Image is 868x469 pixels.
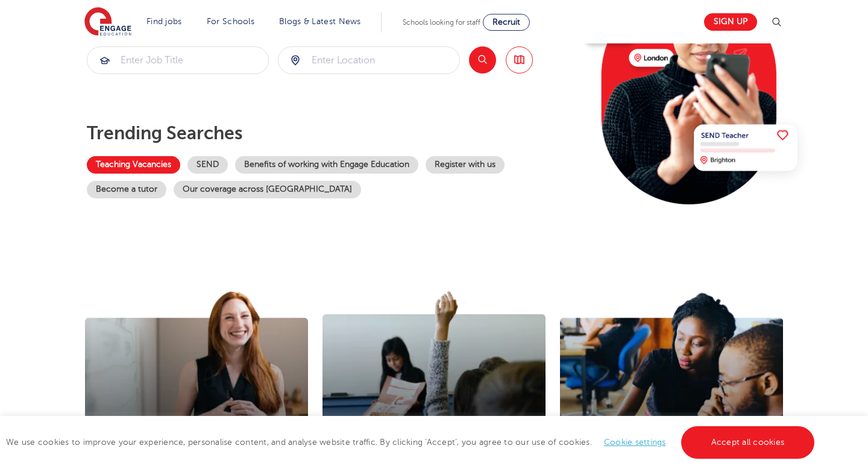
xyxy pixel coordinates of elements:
[174,181,361,198] a: Our coverage across [GEOGRAPHIC_DATA]
[87,47,268,74] input: Submit
[87,181,166,198] a: Become a tutor
[403,18,480,27] span: Schools looking for staff
[483,14,530,31] a: Recruit
[492,17,520,27] span: Recruit
[426,156,505,174] a: Register with us
[87,122,573,144] p: Trending searches
[235,156,418,174] a: Benefits of working with Engage Education
[87,46,269,74] div: Submit
[146,17,182,26] a: Find jobs
[278,47,459,74] input: Submit
[469,46,496,74] button: Search
[6,438,817,447] span: We use cookies to improve your experience, personalise content, and analyse website traffic. By c...
[87,156,180,174] a: Teaching Vacancies
[187,156,228,174] a: SEND
[279,17,361,26] a: Blogs & Latest News
[207,17,254,26] a: For Schools
[681,426,815,459] a: Accept all cookies
[604,438,666,447] a: Cookie settings
[84,7,131,37] img: Engage Education
[278,46,460,74] div: Submit
[704,13,757,31] a: Sign up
